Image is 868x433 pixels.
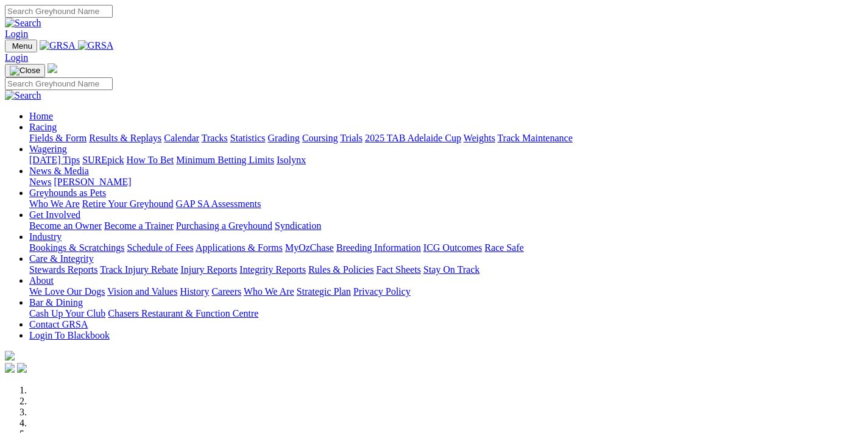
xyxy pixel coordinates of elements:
[89,133,161,143] a: Results & Replays
[29,220,102,231] a: Become an Owner
[29,275,54,286] a: About
[82,155,124,165] a: SUREpick
[78,40,114,51] img: GRSA
[29,166,89,176] a: News & Media
[29,330,110,340] a: Login To Blackbook
[5,351,15,361] img: logo-grsa-white.png
[180,286,209,297] a: History
[29,297,83,308] a: Bar & Dining
[29,264,863,275] div: Care & Integrity
[244,286,294,297] a: Who We Are
[10,66,40,76] img: Close
[29,319,88,329] a: Contact GRSA
[107,286,177,297] a: Vision and Values
[277,155,306,165] a: Isolynx
[423,264,479,275] a: Stay On Track
[5,52,28,63] a: Login
[29,111,53,121] a: Home
[29,231,62,242] a: Industry
[29,308,863,319] div: Bar & Dining
[29,286,105,297] a: We Love Our Dogs
[82,199,174,209] a: Retire Your Greyhound
[202,133,228,143] a: Tracks
[29,188,106,198] a: Greyhounds as Pets
[5,29,28,39] a: Login
[302,133,338,143] a: Coursing
[127,155,174,165] a: How To Bet
[176,155,274,165] a: Minimum Betting Limits
[5,64,45,77] button: Toggle navigation
[48,63,57,73] img: logo-grsa-white.png
[423,242,482,253] a: ICG Outcomes
[29,177,863,188] div: News & Media
[29,199,863,209] div: Greyhounds as Pets
[176,220,272,231] a: Purchasing a Greyhound
[464,133,495,143] a: Weights
[164,133,199,143] a: Calendar
[108,308,258,319] a: Chasers Restaurant & Function Centre
[376,264,421,275] a: Fact Sheets
[40,40,76,51] img: GRSA
[29,209,80,220] a: Get Involved
[268,133,300,143] a: Grading
[353,286,411,297] a: Privacy Policy
[29,199,80,209] a: Who We Are
[5,77,113,90] input: Search
[211,286,241,297] a: Careers
[104,220,174,231] a: Become a Trainer
[5,5,113,18] input: Search
[12,41,32,51] span: Menu
[29,155,863,166] div: Wagering
[275,220,321,231] a: Syndication
[196,242,283,253] a: Applications & Forms
[29,308,105,319] a: Cash Up Your Club
[29,264,97,275] a: Stewards Reports
[365,133,461,143] a: 2025 TAB Adelaide Cup
[180,264,237,275] a: Injury Reports
[17,363,27,373] img: twitter.svg
[29,133,863,144] div: Racing
[5,18,41,29] img: Search
[127,242,193,253] a: Schedule of Fees
[29,177,51,187] a: News
[484,242,523,253] a: Race Safe
[230,133,266,143] a: Statistics
[498,133,573,143] a: Track Maintenance
[29,253,94,264] a: Care & Integrity
[100,264,178,275] a: Track Injury Rebate
[5,363,15,373] img: facebook.svg
[285,242,334,253] a: MyOzChase
[5,90,41,101] img: Search
[29,122,57,132] a: Racing
[29,155,80,165] a: [DATE] Tips
[176,199,261,209] a: GAP SA Assessments
[5,40,37,52] button: Toggle navigation
[239,264,306,275] a: Integrity Reports
[29,242,124,253] a: Bookings & Scratchings
[340,133,362,143] a: Trials
[308,264,374,275] a: Rules & Policies
[297,286,351,297] a: Strategic Plan
[29,242,863,253] div: Industry
[29,220,863,231] div: Get Involved
[29,144,67,154] a: Wagering
[54,177,131,187] a: [PERSON_NAME]
[29,133,86,143] a: Fields & Form
[336,242,421,253] a: Breeding Information
[29,286,863,297] div: About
